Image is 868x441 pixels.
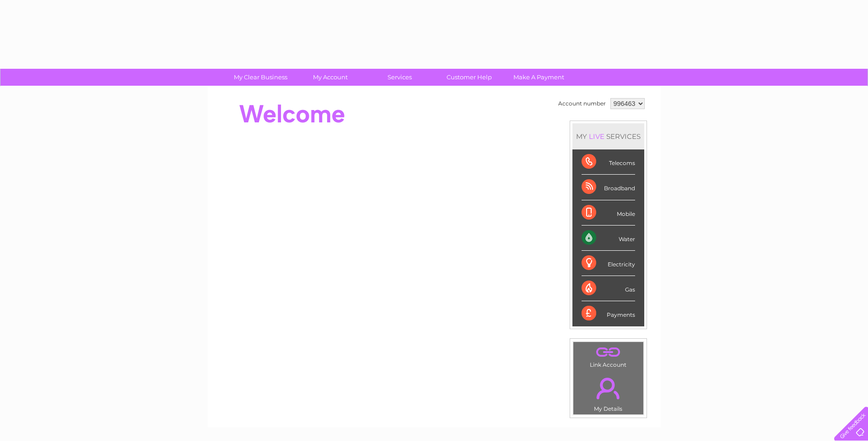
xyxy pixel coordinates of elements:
a: . [576,372,641,404]
a: My Account [292,69,368,86]
div: Mobile [582,200,635,226]
div: Broadband [582,175,635,200]
div: Gas [582,276,635,301]
div: Telecoms [582,149,635,175]
div: Electricity [582,251,635,276]
a: Customer Help [431,69,507,86]
a: My Clear Business [223,69,298,86]
td: Link Account [573,342,644,370]
td: Account number [556,96,608,111]
td: My Details [573,370,644,415]
div: MY SERVICES [572,123,644,149]
a: Make A Payment [501,69,577,86]
a: . [576,344,641,360]
div: Water [582,226,635,251]
div: Payments [582,301,635,326]
div: LIVE [587,132,606,141]
a: Services [362,69,437,86]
